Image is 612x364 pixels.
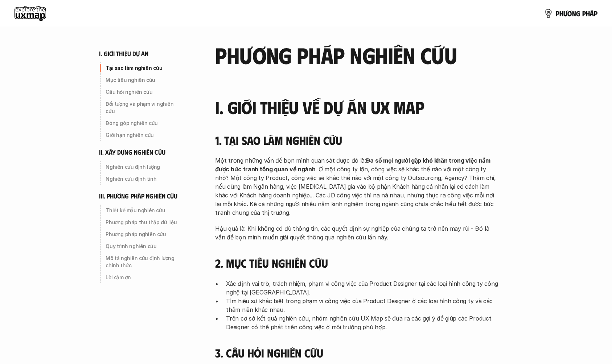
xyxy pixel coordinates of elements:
[563,9,567,17] span: ư
[576,9,580,17] span: g
[106,64,184,72] p: Tại sao làm nghiên cứu
[586,9,590,17] span: h
[106,243,184,250] p: Quy trình nghiên cứu
[99,205,186,216] a: Thiết kế mẫu nghiên cứu
[99,62,186,74] a: Tại sao làm nghiên cứu
[215,133,498,147] h4: 1. Tại sao làm nghiên cứu
[106,100,184,115] p: Đối tượng và phạm vi nghiên cứu
[99,272,186,283] a: Lời cảm ơn
[106,175,184,183] p: Nghiên cứu định tính
[99,98,186,117] a: Đối tượng và phạm vi nghiên cứu
[106,219,184,226] p: Phương pháp thu thập dữ liệu
[215,98,498,117] h3: I. Giới thiệu về dự án UX Map
[106,120,184,127] p: Đóng góp nghiên cứu
[99,74,186,86] a: Mục tiêu nghiên cứu
[106,76,184,84] p: Mục tiêu nghiên cứu
[559,9,563,17] span: h
[215,256,498,270] h4: 2. Mục tiêu nghiên cứu
[99,217,186,228] a: Phương pháp thu thập dữ liệu
[594,9,597,17] span: p
[106,163,184,171] p: Nghiên cứu định lượng
[572,9,576,17] span: n
[215,346,498,360] h4: 3. Câu hỏi nghiên cứu
[215,224,498,242] p: Hậu quả là: Khi không có đủ thông tin, các quyết định sự nghiệp của chúng ta trở nên may rủi - Đó...
[106,255,184,269] p: Mô tả nghiên cứu định lượng chính thức
[99,252,186,271] a: Mô tả nghiên cứu định lượng chính thức
[99,129,186,141] a: Giới hạn nghiên cứu
[106,274,184,281] p: Lời cảm ơn
[226,314,498,331] p: Trên cơ sở kết quả nghiên cứu, nhóm nghiên cứu UX Map sẽ đưa ra các gợi ý để giúp các Product Des...
[99,192,178,200] h6: iii. phương pháp nghiên cứu
[106,231,184,238] p: Phương pháp nghiên cứu
[99,148,165,156] h6: ii. xây dựng nghiên cứu
[106,88,184,96] p: Câu hỏi nghiên cứu
[106,131,184,139] p: Giới hạn nghiên cứu
[567,9,572,17] span: ơ
[99,161,186,173] a: Nghiên cứu định lượng
[99,240,186,252] a: Quy trình nghiên cứu
[556,9,559,17] span: p
[226,297,498,314] p: Tìm hiểu sự khác biệt trong phạm vi công việc của Product Designer ở các loại hình công ty và các...
[590,9,594,17] span: á
[215,156,498,217] p: Một trong những vấn đề bọn mình quan sát được đó là: . Ở một công ty lớn, công việc sẽ khác thế n...
[226,279,498,297] p: Xác định vai trò, trách nhiệm, phạm vi công việc của Product Designer tại các loại hình công ty c...
[99,50,149,58] h6: i. giới thiệu dự án
[99,117,186,129] a: Đóng góp nghiên cứu
[99,229,186,240] a: Phương pháp nghiên cứu
[215,42,498,67] h2: phương pháp nghiên cứu
[106,207,184,214] p: Thiết kế mẫu nghiên cứu
[99,86,186,98] a: Câu hỏi nghiên cứu
[582,9,586,17] span: p
[544,6,597,21] a: phươngpháp
[99,173,186,185] a: Nghiên cứu định tính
